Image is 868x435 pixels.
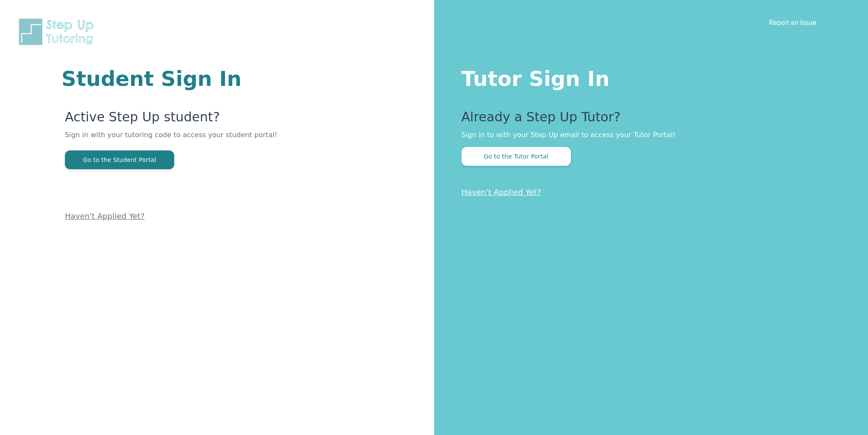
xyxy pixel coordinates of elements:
img: Step Up Tutoring horizontal logo [17,17,99,47]
p: Already a Step Up Tutor? [462,109,834,130]
p: Active Step Up student? [65,109,332,130]
button: Go to the Tutor Portal [462,147,571,166]
a: Go to the Student Portal [65,156,174,164]
a: Haven't Applied Yet? [462,188,541,197]
button: Go to the Student Portal [65,150,174,169]
h1: Tutor Sign In [462,65,834,89]
a: Report an Issue [769,18,816,26]
p: Sign in to with your Step Up email to access your Tutor Portal! [462,130,834,140]
p: Sign in with your tutoring code to access your student portal! [65,130,332,150]
a: Go to the Tutor Portal [462,152,571,160]
a: Haven't Applied Yet? [65,212,145,220]
h1: Student Sign In [61,68,332,89]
